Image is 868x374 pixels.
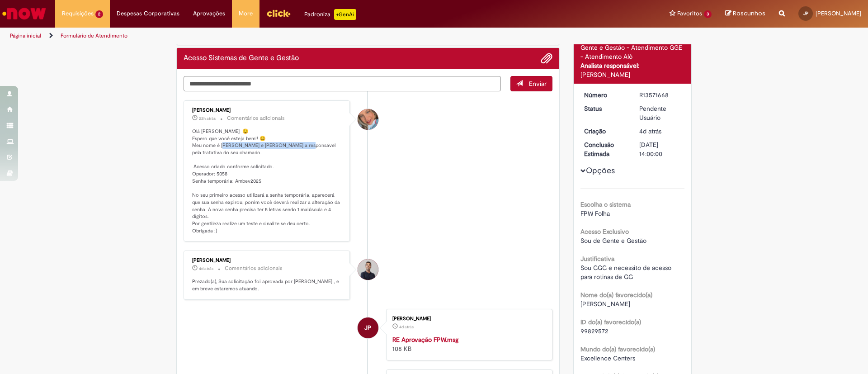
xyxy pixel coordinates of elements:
div: Jacqueline Andrade Galani [358,109,378,130]
dt: Status [577,104,633,113]
span: Rascunhos [733,9,765,18]
ul: Trilhas de página [7,28,572,44]
button: Adicionar anexos [541,52,552,64]
b: Justificativa [580,255,614,263]
dt: Conclusão Estimada [577,140,633,158]
a: RE Aprovação FPW.msg [392,336,458,344]
textarea: Digite sua mensagem aqui... [184,76,501,91]
div: Padroniza [304,9,356,20]
small: Comentários adicionais [225,265,283,272]
time: 26/09/2025 16:14:30 [399,324,414,330]
span: JP [364,317,371,339]
dt: Número [577,90,633,99]
b: Nome do(a) favorecido(a) [580,291,652,299]
span: Sou GGG e necessito de acesso para rotinas de GG [580,264,673,281]
span: 4d atrás [639,127,661,135]
div: 108 KB [392,335,543,353]
div: 26/09/2025 16:36:19 [639,127,681,136]
span: FPW Folha [580,209,610,218]
span: Enviar [529,80,547,88]
span: [PERSON_NAME] [580,300,630,308]
h2: Acesso Sistemas de Gente e Gestão Histórico de tíquete [184,54,299,62]
span: Despesas Corporativas [117,9,179,18]
span: [PERSON_NAME] [816,9,861,17]
span: 22h atrás [199,116,216,121]
span: Favoritos [677,9,702,18]
div: [PERSON_NAME] [580,70,685,79]
div: [DATE] 14:00:00 [639,140,681,158]
div: Marcus Vinicius Santos Rosa [358,259,378,280]
img: click_logo_yellow_360x200.png [266,6,291,20]
span: 4d atrás [399,324,414,330]
p: Olá [PERSON_NAME] 😉 Espero que você esteja bem!! 😊 Meu nome é [PERSON_NAME] e [PERSON_NAME] a res... [192,128,343,235]
time: 26/09/2025 17:48:38 [199,266,213,271]
div: [PERSON_NAME] [392,316,543,322]
span: Excellence Centers [580,354,635,362]
p: Prezado(a), Sua solicitação foi aprovada por [PERSON_NAME] , e em breve estaremos atuando. [192,278,343,292]
time: 26/09/2025 16:36:19 [639,127,661,135]
div: [PERSON_NAME] [192,258,343,263]
span: 2 [95,10,103,18]
b: Escolha o sistema [580,200,631,208]
time: 29/09/2025 10:17:03 [199,116,216,121]
b: Mundo do(a) favorecido(a) [580,345,655,353]
dt: Criação [577,127,633,136]
div: Pendente Usuário [639,104,681,122]
span: Sou de Gente e Gestão [580,237,646,245]
span: More [239,9,253,18]
small: Comentários adicionais [227,114,285,122]
div: Analista responsável: [580,61,685,70]
div: R13571668 [639,90,681,99]
img: ServiceNow [1,5,47,23]
div: Julia Maria Gomes Pereira [358,317,378,338]
span: Requisições [62,9,94,18]
b: Acesso Exclusivo [580,227,629,236]
span: JP [803,10,808,16]
span: 4d atrás [199,266,213,271]
button: Enviar [510,76,552,91]
span: 99829572 [580,327,608,335]
a: Formulário de Atendimento [61,32,127,39]
a: Página inicial [10,32,41,39]
div: [PERSON_NAME] [192,108,343,113]
span: 3 [704,10,712,18]
p: +GenAi [334,9,356,20]
b: ID do(a) favorecido(a) [580,318,641,326]
a: Rascunhos [725,9,765,18]
div: Gente e Gestão - Atendimento GGE - Atendimento Alô [580,43,685,61]
span: Aprovações [193,9,225,18]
